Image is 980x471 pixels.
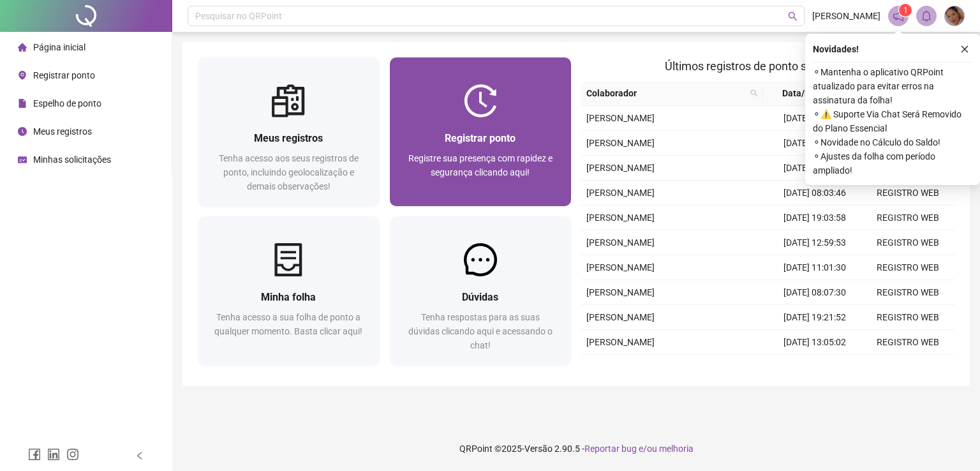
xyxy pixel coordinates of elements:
[813,107,972,135] span: ⚬ ⚠️ Suporte Via Chat Será Removido do Plano Essencial
[861,305,954,330] td: REGISTRO WEB
[172,426,980,471] footer: QRPoint © 2025 - 2.90.5 -
[750,89,758,97] span: search
[390,216,572,365] a: DúvidasTenha respostas para as suas dúvidas clicando aqui e acessando o chat!
[214,312,362,336] span: Tenha acesso a sua folha de ponto a qualquer momento. Basta clicar aqui!
[960,45,969,54] span: close
[861,255,954,280] td: REGISTRO WEB
[47,448,60,461] span: linkedin
[768,255,861,280] td: [DATE] 11:01:30
[586,337,655,347] span: [PERSON_NAME]
[861,230,954,255] td: REGISTRO WEB
[198,216,380,365] a: Minha folhaTenha acesso a sua folha de ponto a qualquer momento. Basta clicar aqui!
[33,70,95,80] span: Registrar ponto
[586,262,655,273] span: [PERSON_NAME]
[33,42,85,52] span: Página inicial
[768,156,861,181] td: [DATE] 11:03:09
[861,181,954,206] td: REGISTRO WEB
[584,444,694,454] span: Reportar bug e/ou melhoria
[813,42,859,56] span: Novidades !
[861,280,954,305] td: REGISTRO WEB
[586,237,655,248] span: [PERSON_NAME]
[586,163,655,173] span: [PERSON_NAME]
[861,330,954,355] td: REGISTRO WEB
[18,99,27,108] span: file
[768,355,861,380] td: [DATE] 11:00:00
[462,291,498,303] span: Dúvidas
[861,206,954,230] td: REGISTRO WEB
[903,6,908,15] span: 1
[524,444,553,454] span: Versão
[899,4,912,17] sup: 1
[586,287,655,297] span: [PERSON_NAME]
[586,188,655,198] span: [PERSON_NAME]
[813,65,972,107] span: ⚬ Mantenha o aplicativo QRPoint atualizado para evitar erros na assinatura da folha!
[813,135,972,149] span: ⚬ Novidade no Cálculo do Saldo!
[763,81,854,106] th: Data/Hora
[768,280,861,305] td: [DATE] 08:07:30
[945,6,964,26] img: 90499
[33,154,111,165] span: Minhas solicitações
[586,86,745,100] span: Colaborador
[768,230,861,255] td: [DATE] 12:59:53
[66,448,79,461] span: instagram
[28,448,41,461] span: facebook
[768,106,861,131] td: [DATE] 19:03:37
[748,84,761,103] span: search
[135,451,144,460] span: left
[586,113,655,123] span: [PERSON_NAME]
[586,213,655,223] span: [PERSON_NAME]
[768,131,861,156] td: [DATE] 12:58:12
[768,305,861,330] td: [DATE] 19:21:52
[18,127,27,136] span: clock-circle
[18,155,27,164] span: schedule
[198,57,380,206] a: Meus registrosTenha acesso aos seus registros de ponto, incluindo geolocalização e demais observa...
[768,206,861,230] td: [DATE] 19:03:58
[586,138,655,148] span: [PERSON_NAME]
[812,9,880,23] span: [PERSON_NAME]
[261,291,316,303] span: Minha folha
[586,312,655,322] span: [PERSON_NAME]
[665,59,871,73] span: Últimos registros de ponto sincronizados
[893,10,904,22] span: notification
[33,98,101,108] span: Espelho de ponto
[861,355,954,380] td: REGISTRO MANUAL
[18,43,27,52] span: home
[788,11,798,21] span: search
[390,57,572,206] a: Registrar pontoRegistre sua presença com rapidez e segurança clicando aqui!
[408,312,553,350] span: Tenha respostas para as suas dúvidas clicando aqui e acessando o chat!
[813,149,972,177] span: ⚬ Ajustes da folha com período ampliado!
[768,330,861,355] td: [DATE] 13:05:02
[768,86,838,100] span: Data/Hora
[408,153,553,177] span: Registre sua presença com rapidez e segurança clicando aqui!
[18,71,27,80] span: environment
[921,10,932,22] span: bell
[768,181,861,206] td: [DATE] 08:03:46
[445,132,516,144] span: Registrar ponto
[219,153,359,191] span: Tenha acesso aos seus registros de ponto, incluindo geolocalização e demais observações!
[33,126,92,137] span: Meus registros
[254,132,323,144] span: Meus registros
